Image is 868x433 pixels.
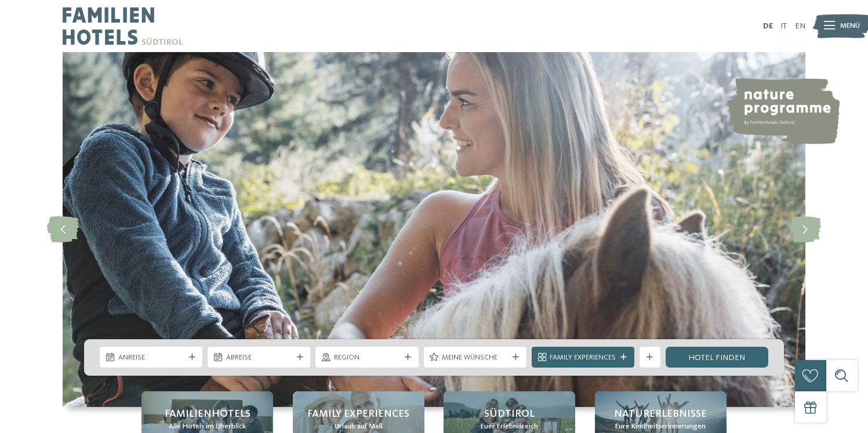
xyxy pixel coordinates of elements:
[763,22,773,30] a: DE
[63,52,805,407] img: Familienhotels Südtirol: The happy family places
[481,421,538,432] span: Euer Erlebnisreich
[614,407,707,421] span: Naturerlebnisse
[795,22,805,30] a: EN
[840,21,860,31] span: Menü
[335,421,383,432] span: Urlaub auf Maß
[334,353,400,363] span: Region
[780,22,787,30] a: IT
[165,407,250,421] span: Familienhotels
[484,407,535,421] span: Südtirol
[666,347,768,368] a: Hotel finden
[442,353,508,363] span: Meine Wünsche
[118,353,184,363] span: Anreise
[725,78,840,144] img: nature programme by Familienhotels Südtirol
[615,421,706,432] span: Eure Kindheitserinnerungen
[169,421,246,432] span: Alle Hotels im Überblick
[226,353,292,363] span: Abreise
[307,407,409,421] span: Family Experiences
[550,353,616,363] span: Family Experiences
